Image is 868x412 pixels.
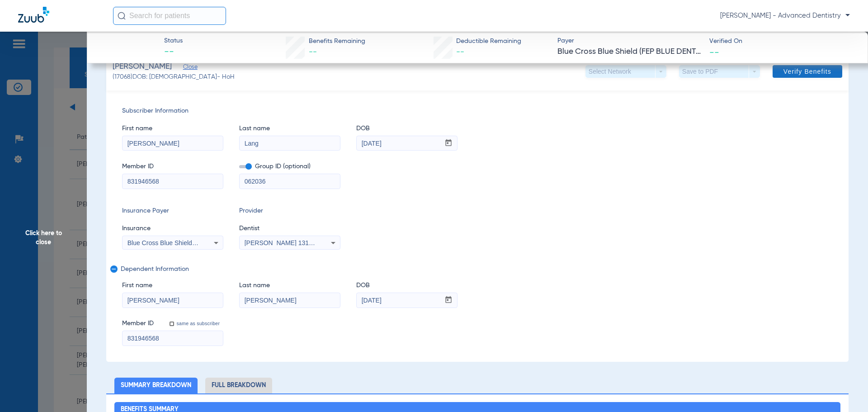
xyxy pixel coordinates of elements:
span: First name [122,281,223,290]
button: Verify Benefits [773,65,842,78]
label: same as subscriber [175,320,220,327]
img: Zuub Logo [18,7,49,23]
li: Summary Breakdown [114,378,198,393]
span: Blue Cross Blue Shield (FEP BLUE DENTAL) [557,46,702,57]
span: Group ID (optional) [239,162,340,171]
span: Payer [557,36,702,46]
span: First name [122,124,223,133]
span: Verify Benefits [783,68,831,75]
span: -- [309,48,317,56]
span: Insurance [122,224,223,233]
span: Verified On [709,37,854,46]
span: Member ID [122,319,154,328]
mat-icon: remove [110,265,116,276]
span: [PERSON_NAME] - Advanced Dentistry [720,11,850,20]
span: Status [164,36,183,46]
span: Last name [239,124,340,133]
span: Subscriber Information [122,106,833,116]
span: Member ID [122,162,223,171]
span: Dentist [239,224,340,233]
span: Insurance Payer [122,206,223,216]
li: Full Breakdown [205,378,272,393]
input: Search for patients [113,7,226,25]
span: -- [709,47,719,57]
span: Blue Cross Blue Shield Of [US_STATE] [127,239,238,246]
span: DOB [356,281,458,290]
button: Open calendar [440,293,458,308]
span: Provider [239,206,340,216]
span: [PERSON_NAME] 1316321540 [245,239,334,246]
span: -- [456,48,464,56]
span: Deductible Remaining [456,37,521,46]
span: -- [164,46,183,59]
span: DOB [356,124,458,133]
span: Dependent Information [121,265,831,273]
button: Open calendar [440,136,458,151]
img: Search Icon [118,12,126,20]
span: [PERSON_NAME] [113,61,172,72]
span: Last name [239,281,340,290]
span: Close [183,64,191,72]
span: Benefits Remaining [309,37,365,46]
span: (17068) DOB: [DEMOGRAPHIC_DATA] - HoH [113,72,235,82]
